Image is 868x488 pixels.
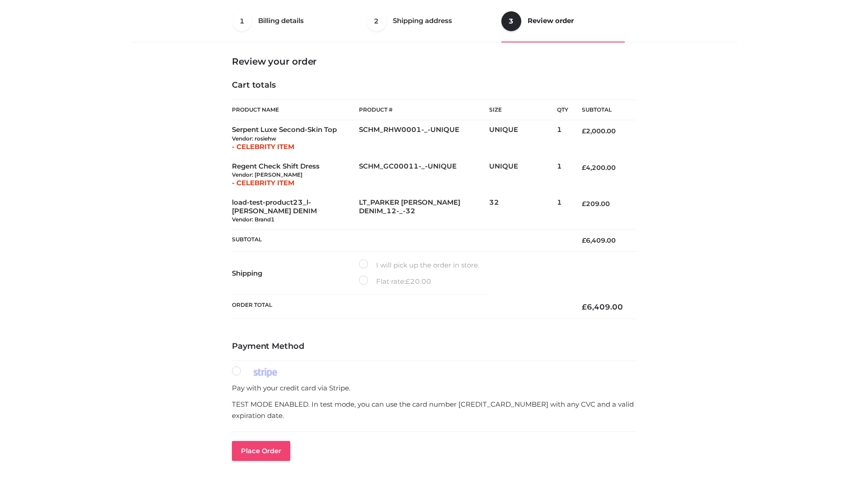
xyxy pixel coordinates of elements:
[557,193,568,230] td: 1
[582,164,616,172] bdi: 4,200.00
[489,193,557,230] td: 32
[232,178,294,187] span: - CELEBRITY ITEM
[557,99,568,120] th: Qty
[232,80,636,90] h4: Cart totals
[359,99,489,120] th: Product #
[582,302,623,311] bdi: 6,409.00
[232,230,568,252] th: Subtotal
[232,342,636,352] h4: Payment Method
[489,120,557,157] td: UNIQUE
[582,127,586,135] span: £
[406,277,410,286] span: £
[232,295,568,319] th: Order Total
[232,120,359,157] td: Serpent Luxe Second-Skin Top
[582,164,586,172] span: £
[582,302,587,311] span: £
[359,259,479,271] label: I will pick up the order in store.
[232,441,290,461] button: Place order
[582,236,586,244] span: £
[568,100,636,120] th: Subtotal
[359,120,489,157] td: SCHM_RHW0001-_-UNIQUE
[489,100,552,120] th: Size
[359,193,489,230] td: LT_PARKER [PERSON_NAME] DENIM_12-_-32
[232,56,636,67] h3: Review your order
[232,216,274,223] small: Vendor: Brand1
[359,276,431,287] label: Flat rate:
[582,236,616,244] bdi: 6,409.00
[582,127,616,135] bdi: 2,000.00
[232,382,636,394] p: Pay with your credit card via Stripe.
[232,171,302,178] small: Vendor: [PERSON_NAME]
[232,157,359,193] td: Regent Check Shift Dress
[359,157,489,193] td: SCHM_GC00011-_-UNIQUE
[232,193,359,230] td: load-test-product23_l-[PERSON_NAME] DENIM
[232,99,359,120] th: Product Name
[582,200,586,208] span: £
[232,142,294,151] span: - CELEBRITY ITEM
[557,157,568,193] td: 1
[489,157,557,193] td: UNIQUE
[557,120,568,157] td: 1
[582,200,610,208] bdi: 209.00
[232,135,276,142] small: Vendor: rosiehw
[406,277,431,286] bdi: 20.00
[232,252,359,295] th: Shipping
[232,399,636,422] p: TEST MODE ENABLED. In test mode, you can use the card number [CREDIT_CARD_NUMBER] with any CVC an...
